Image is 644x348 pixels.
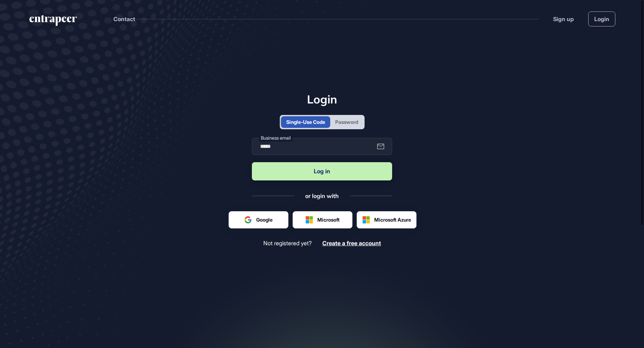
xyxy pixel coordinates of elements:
label: Business email [259,134,293,141]
div: or login with [305,192,339,200]
button: Log in [252,162,392,180]
h1: Login [252,92,392,106]
a: Sign up [553,15,574,23]
a: entrapeer-logo [29,15,78,29]
div: Password [335,118,358,126]
a: Login [588,11,615,26]
span: Not registered yet? [263,240,312,247]
a: Create a free account [322,240,381,247]
button: Contact [113,14,135,24]
div: Single-Use Code [286,118,325,126]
